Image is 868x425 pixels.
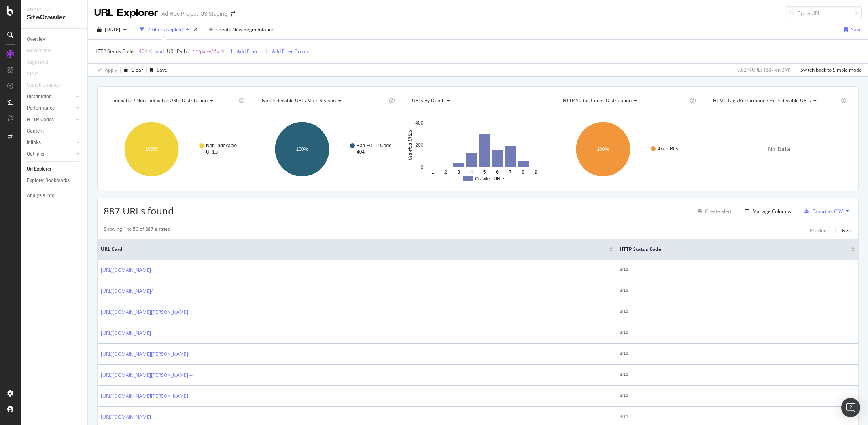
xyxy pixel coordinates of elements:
[444,169,447,175] text: 2
[206,143,237,148] text: Non-Indexable
[262,97,336,104] span: Non-Indexable URLs Main Reason
[841,23,862,36] button: Save
[620,413,855,420] div: 404
[563,97,632,104] span: HTTP Status Codes Distribution
[620,392,855,399] div: 404
[842,227,852,234] div: Next
[737,66,790,73] div: 0.02 % URLs ( 887 on 3M )
[620,350,855,357] div: 404
[620,308,855,315] div: 404
[741,206,791,216] button: Manage Columns
[405,115,550,184] svg: A chart.
[254,115,400,184] svg: A chart.
[27,58,56,66] a: Segments
[27,165,82,173] a: Url Explorer
[27,47,52,55] div: Movements
[135,48,138,55] span: =
[842,226,852,235] button: Next
[357,149,365,155] text: 404
[101,246,607,253] span: URL Card
[237,48,258,55] div: Add Filter
[111,97,208,104] span: Indexable / Non-Indexable URLs distribution
[27,139,41,147] div: Inlinks
[509,169,512,175] text: 7
[475,176,505,182] text: Crawled URLs
[407,130,413,160] text: Crawled URLs
[797,64,862,76] button: Switch back to Simple mode
[694,205,732,217] button: Create alert
[104,226,170,235] div: Showing 1 to 50 of 887 entries
[432,169,435,175] text: 1
[27,93,52,101] div: Distribution
[101,329,151,337] a: [URL][DOMAIN_NAME]
[27,81,60,89] div: Search Engines
[105,26,120,33] span: 2025 Sep. 29th
[231,11,235,17] div: arrow-right-arrow-left
[101,350,188,358] a: [URL][DOMAIN_NAME][PERSON_NAME]
[841,398,860,417] div: Open Intercom Messenger
[272,48,308,55] div: Add Filter Group
[110,94,237,107] h4: Indexable / Non-Indexable URLs Distribution
[206,23,278,36] button: Create New Segmentation
[27,127,44,135] div: Content
[192,26,199,34] div: times
[711,94,839,107] h4: HTML Tags Performance for Indexable URLs
[27,13,81,22] div: SiteCrawler
[94,6,158,20] div: URL Explorer
[226,47,258,56] button: Add Filter
[597,146,609,152] text: 100%
[458,169,460,175] text: 3
[620,246,839,253] span: HTTP Status Code
[801,205,843,217] button: Export as CSV
[27,150,44,158] div: Outlinks
[27,35,46,44] div: Overview
[161,10,227,18] div: Ad-Hoc Project: US Staging
[800,66,862,73] div: Switch back to Simple mode
[206,149,218,155] text: URLs
[101,371,193,379] a: [URL][DOMAIN_NAME][PERSON_NAME] --
[94,64,117,76] button: Apply
[620,266,855,273] div: 404
[27,127,82,135] a: Content
[620,287,855,294] div: 404
[27,165,51,173] div: Url Explorer
[786,6,862,20] input: Find a URL
[412,97,444,104] span: URLs by Depth
[148,26,183,33] div: 2 Filters Applied
[810,226,829,235] button: Previous
[810,227,829,234] div: Previous
[101,413,151,421] a: [URL][DOMAIN_NAME]
[27,104,74,112] a: Performance
[155,47,164,55] button: and
[496,169,499,175] text: 6
[104,204,174,217] span: 887 URLs found
[555,115,701,184] svg: A chart.
[658,146,678,152] text: 4xx URLs
[27,192,55,200] div: Analysis Info
[357,143,391,148] text: Bad HTTP Code
[147,64,167,76] button: Save
[104,115,249,184] svg: A chart.
[27,139,74,147] a: Inlinks
[27,70,47,78] a: Visits
[216,26,274,33] span: Create New Segmentation
[812,208,843,214] div: Export as CSV
[27,104,55,112] div: Performance
[260,94,388,107] h4: Non-Indexable URLs Main Reason
[522,169,525,175] text: 8
[27,93,74,101] a: Distribution
[421,165,424,170] text: 0
[27,35,82,44] a: Overview
[768,145,790,153] span: No Data
[561,94,688,107] h4: HTTP Status Codes Distribution
[620,329,855,336] div: 404
[620,371,855,378] div: 404
[188,48,191,55] span: ≠
[139,46,147,57] span: 404
[713,97,811,104] span: HTML Tags Performance for Indexable URLs
[94,23,130,36] button: [DATE]
[415,120,423,126] text: 400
